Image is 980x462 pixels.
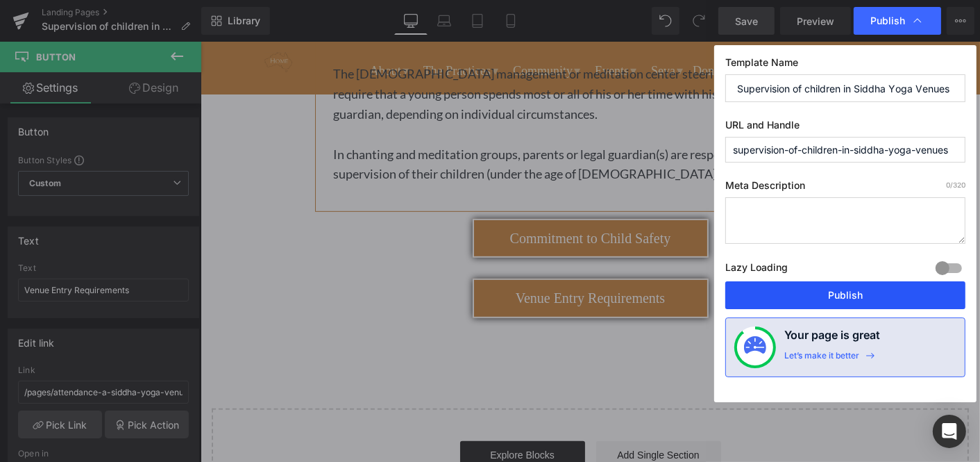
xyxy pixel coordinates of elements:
[310,189,471,204] span: Commitment to Child Safety
[933,415,966,448] div: Open Intercom Messenger
[396,399,521,427] a: Add Single Section
[133,103,647,143] p: In chanting and meditation groups, parents or legal guardian(s) are responsible for the supervisi...
[725,281,965,309] button: Publish
[744,336,766,358] img: onboarding-status.svg
[133,22,647,82] p: The [DEMOGRAPHIC_DATA] management or meditation center steering committee may require that a youn...
[260,399,385,427] a: Explore Blocks
[725,258,788,281] label: Lazy Loading
[725,119,965,137] label: URL and Handle
[315,249,465,264] span: Venue Entry Requirements
[272,237,508,276] a: Venue Entry Requirements
[784,350,859,368] div: Let’s make it better
[784,327,880,350] h4: Your page is great
[946,181,965,189] span: /320
[272,177,508,216] a: Commitment to Child Safety
[870,15,905,27] span: Publish
[725,56,965,74] label: Template Name
[946,181,950,189] span: 0
[725,179,965,197] label: Meta Description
